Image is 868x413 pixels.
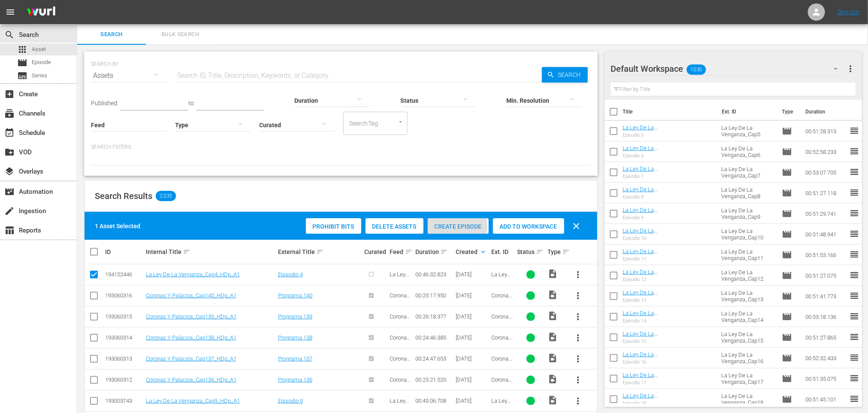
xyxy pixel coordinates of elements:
[718,389,778,410] td: La Ley De La Venganza_Cap18
[568,306,588,327] button: more_vert
[782,373,792,384] span: Episode
[146,398,240,404] a: La Ley De La Venganza_Cap9_HDp_A1
[802,286,849,306] td: 00:51:41.773
[623,145,684,158] a: La Ley De La Venganza_Cap6_HDp_A1
[91,64,166,88] div: Assets
[95,191,152,201] span: Search Results
[4,225,15,236] span: Reports
[364,248,387,255] div: Curated
[456,398,489,404] div: [DATE]
[568,327,588,348] button: more_vert
[278,355,312,362] a: Programa 137
[456,334,489,341] div: [DATE]
[278,334,312,341] a: Programa 138
[718,183,778,203] td: La Ley De La Venganza_Cap8
[777,100,800,124] th: Type
[623,289,687,302] a: La Ley De La Venganza_Cap13_HDp_A1
[456,313,489,320] div: [DATE]
[782,332,792,343] span: Episode
[568,370,588,390] button: more_vert
[782,147,792,157] span: Episode
[405,248,413,256] span: sort
[838,9,860,15] a: Sign Out
[390,355,412,381] span: Coronas Y [PERSON_NAME]
[105,248,143,255] div: ID
[415,376,454,383] div: 00:25:21.520
[146,313,236,320] a: Coronas Y Palacios_Cap139_HDp_A1
[390,292,412,318] span: Coronas Y [PERSON_NAME]
[802,224,849,245] td: 00:51:48.941
[573,396,583,406] span: more_vert
[802,389,849,410] td: 00:51:45.101
[849,373,859,383] span: reorder
[492,248,514,255] div: Ext. ID
[17,70,27,81] span: Series
[306,218,361,234] button: Prohibit Bits
[782,167,792,177] span: Episode
[802,162,849,183] td: 00:53:07.705
[366,223,423,230] span: Delete Assets
[623,256,715,262] div: Episodio 11
[456,376,489,383] div: [DATE]
[4,30,15,40] span: Search
[390,271,411,297] span: La Ley De La Venganza
[146,271,240,278] a: La Ley De La Venganza_Cap4_HDp_A1
[456,247,489,257] div: Created
[105,271,143,278] div: 194152446
[188,100,194,107] span: to
[366,218,423,234] button: Delete Assets
[4,166,15,177] span: Overlays
[573,269,583,280] span: more_vert
[849,146,859,156] span: reorder
[390,376,412,402] span: Coronas Y [PERSON_NAME]
[21,2,62,22] img: ans4CAIJ8jUAAAAAAAAAAAAAAAAAAAAAAAAgQb4GAAAAAAAAAAAAAAAAAAAAAAAAJMjXAAAAAAAAAAAAAAAAAAAAAAAAgAT5G...
[782,270,792,281] span: Episode
[623,174,715,179] div: Episodio 7
[91,100,118,107] span: Published:
[492,313,513,339] span: Coronas Y Palacios_Cap139
[623,153,715,159] div: Episodio 6
[718,141,778,162] td: La Ley De La Venganza_Cap6
[4,89,15,99] span: Create
[492,355,513,381] span: Coronas Y Palacios_Cap137
[278,398,303,404] a: Episodio 9
[802,368,849,389] td: 00:51:35.075
[415,271,454,278] div: 00:46:32.823
[17,58,27,68] span: Episode
[782,353,792,363] span: Episode
[611,57,846,81] div: Default Workspace
[146,247,275,257] div: Internal Title
[802,121,849,141] td: 00:51:28.313
[183,248,191,256] span: sort
[32,45,46,54] span: Asset
[782,291,792,301] span: Episode
[849,187,859,198] span: reorder
[493,223,564,230] span: Add to Workspace
[623,339,715,344] div: Episodio 15
[623,297,715,303] div: Episodio 13
[623,310,687,323] a: La Ley De La Venganza_Cap14_HDp_A1
[278,313,312,320] a: Programa 139
[151,30,209,40] span: Bulk Search
[849,229,859,239] span: reorder
[623,380,715,385] div: Episodio 17
[146,292,236,299] a: Coronas Y Palacios_Cap140_HDp_A1
[802,265,849,286] td: 00:51:27.075
[415,247,454,257] div: Duration
[32,71,47,80] span: Series
[390,334,412,360] span: Coronas Y [PERSON_NAME]
[623,227,687,240] a: La Ley De La Venganza_Cap10_HDp_A1
[278,271,303,278] a: Episodio 4
[717,100,777,124] th: Ext. ID
[568,264,588,285] button: more_vert
[802,183,849,203] td: 00:51:27.118
[547,395,558,405] span: Video
[566,216,587,236] button: clear
[547,247,565,257] div: Type
[547,269,558,279] span: video_file
[306,223,361,230] span: Prohibit Bits
[849,394,859,404] span: reorder
[718,327,778,348] td: La Ley De La Venganza_Cap15
[146,376,236,383] a: Coronas Y Palacios_Cap136_HDp_A1
[849,352,859,363] span: reorder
